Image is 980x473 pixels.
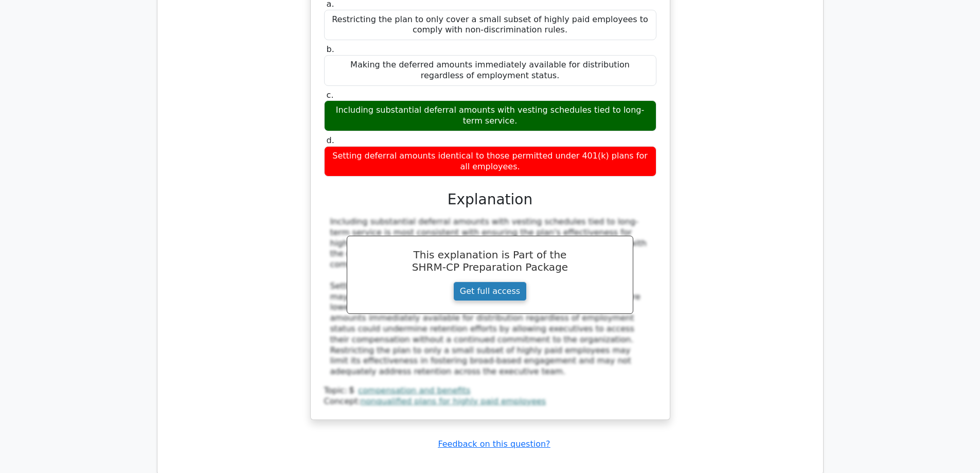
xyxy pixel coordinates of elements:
div: Including substantial deferral amounts with vesting schedules tied to long-term service. [324,100,656,131]
span: d. [327,135,334,145]
a: Feedback on this question? [438,439,550,449]
span: c. [327,90,334,100]
div: Including substantial deferral amounts with vesting schedules tied to long-term service is most c... [330,217,650,377]
div: Restricting the plan to only cover a small subset of highly paid employees to comply with non-dis... [324,10,656,41]
div: Topic: [324,386,656,396]
div: Making the deferred amounts immediately available for distribution regardless of employment status. [324,55,656,86]
h3: Explanation [330,191,650,208]
span: b. [327,44,334,54]
a: nonqualified plans for highly paid employees [361,396,546,406]
a: Get full access [453,282,527,301]
a: compensation and benefits [358,386,470,395]
div: Setting deferral amounts identical to those permitted under 401(k) plans for all employees. [324,146,656,177]
div: Concept: [324,396,656,407]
